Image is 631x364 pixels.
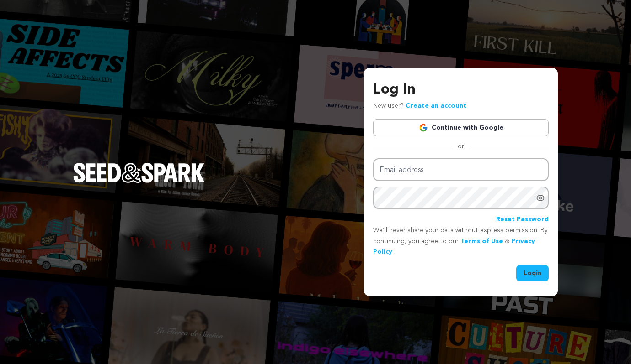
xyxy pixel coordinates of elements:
a: Reset Password [496,214,549,225]
a: Seed&Spark Homepage [73,163,205,201]
a: Terms of Use [460,238,503,244]
img: Seed&Spark Logo [73,163,205,183]
h3: Log In [373,79,549,101]
p: New user? [373,101,466,112]
img: Google logo [419,123,428,132]
span: or [452,142,470,151]
a: Create an account [406,103,466,109]
a: Continue with Google [373,119,549,136]
button: Login [516,265,549,281]
p: We’ll never share your data without express permission. By continuing, you agree to our & . [373,225,549,258]
input: Email address [373,158,549,182]
a: Show password as plain text. Warning: this will display your password on the screen. [536,193,545,203]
